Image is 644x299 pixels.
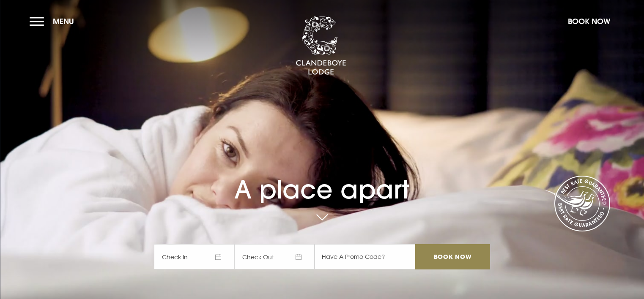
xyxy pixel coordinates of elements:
[154,244,234,269] span: Check In
[296,16,346,76] img: Clandeboye Lodge
[154,156,490,204] h1: A place apart
[564,12,614,30] button: Book Now
[234,244,315,269] span: Check Out
[30,12,78,30] button: Menu
[53,16,74,26] span: Menu
[415,244,490,269] input: Book Now
[315,244,415,269] input: Have A Promo Code?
